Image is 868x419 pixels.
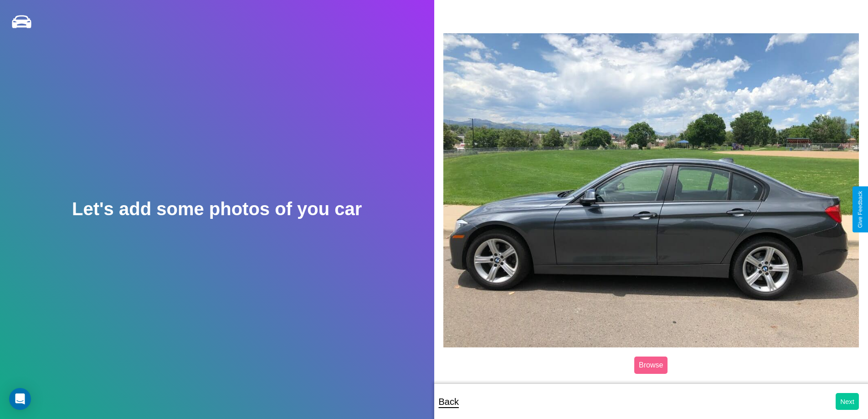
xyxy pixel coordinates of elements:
[439,393,459,410] p: Back
[634,357,668,374] label: Browse
[72,199,362,219] h2: Let's add some photos of you car
[9,388,31,410] div: Open Intercom Messenger
[857,191,863,228] div: Give Feedback
[443,33,859,347] img: posted
[836,393,859,410] button: Next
